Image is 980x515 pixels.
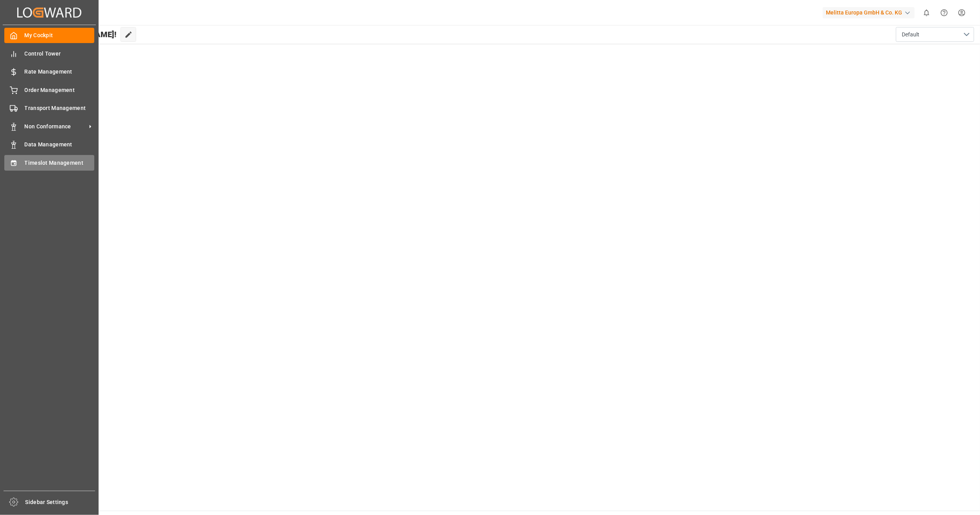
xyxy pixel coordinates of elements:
[896,27,974,42] button: open menu
[935,4,953,22] button: Help Center
[4,101,94,116] a: Transport Management
[25,159,95,167] span: Timeslot Management
[4,155,94,170] a: Timeslot Management
[4,137,94,152] a: Data Management
[823,7,915,18] div: Melitta Europa GmbH & Co. KG
[25,50,95,58] span: Control Tower
[25,86,95,94] span: Order Management
[25,68,95,76] span: Rate Management
[902,31,919,39] span: Default
[4,64,94,79] a: Rate Management
[823,5,918,20] button: Melitta Europa GmbH & Co. KG
[4,28,94,43] a: My Cockpit
[25,104,95,112] span: Transport Management
[918,4,935,22] button: show 0 new notifications
[25,140,95,149] span: Data Management
[25,31,95,40] span: My Cockpit
[25,122,86,131] span: Non Conformance
[25,498,95,506] span: Sidebar Settings
[4,82,94,97] a: Order Management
